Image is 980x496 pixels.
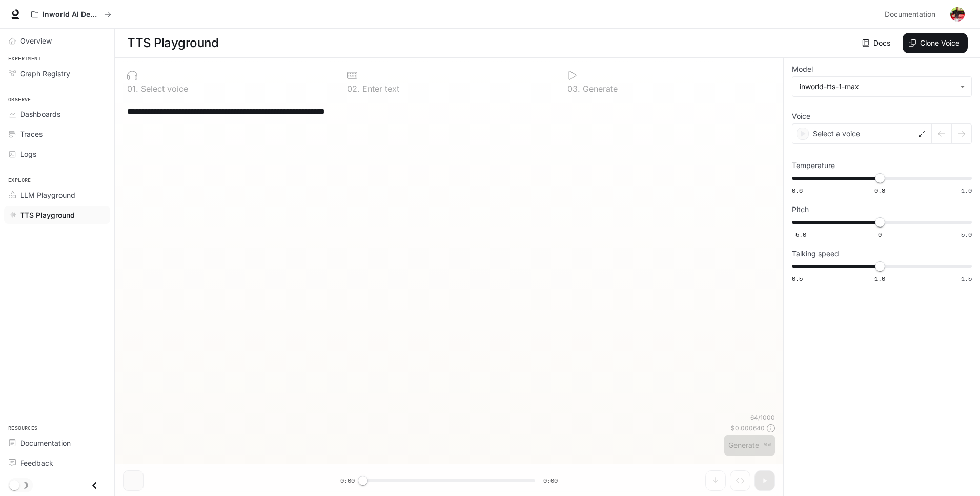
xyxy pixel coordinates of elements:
[792,162,835,169] p: Temperature
[580,85,618,93] p: Generate
[792,113,810,120] p: Voice
[4,186,110,204] a: LLM Playground
[20,458,53,468] span: Feedback
[20,210,75,220] span: TTS Playground
[792,206,809,213] p: Pitch
[874,186,885,195] span: 0.8
[43,10,100,19] p: Inworld AI Demos
[4,454,110,472] a: Feedback
[4,105,110,123] a: Dashboards
[792,274,803,283] span: 0.5
[860,33,894,53] a: Docs
[792,230,806,239] span: -5.0
[885,8,935,21] span: Documentation
[9,479,19,490] span: Dark mode toggle
[947,4,968,25] button: User avatar
[138,85,188,93] p: Select voice
[731,424,765,432] p: $ 0.000640
[792,186,803,195] span: 0.6
[20,149,36,159] span: Logs
[800,81,955,92] div: inworld-tts-1-max
[4,145,110,163] a: Logs
[20,35,52,46] span: Overview
[961,274,972,283] span: 1.5
[961,186,972,195] span: 1.0
[27,4,116,25] button: All workspaces
[950,7,965,22] img: User avatar
[4,125,110,143] a: Traces
[20,438,71,448] span: Documentation
[874,274,885,283] span: 1.0
[792,66,813,73] p: Model
[567,85,580,93] p: 0 3 .
[813,129,860,139] p: Select a voice
[4,32,110,50] a: Overview
[127,33,218,53] h1: TTS Playground
[20,109,60,119] span: Dashboards
[881,4,943,25] a: Documentation
[347,85,360,93] p: 0 2 .
[792,77,971,96] div: inworld-tts-1-max
[83,475,106,496] button: Close drawer
[127,85,138,93] p: 0 1 .
[20,190,75,200] span: LLM Playground
[20,129,43,139] span: Traces
[750,413,775,422] p: 64 / 1000
[961,230,972,239] span: 5.0
[903,33,968,53] button: Clone Voice
[360,85,399,93] p: Enter text
[4,206,110,224] a: TTS Playground
[792,250,839,257] p: Talking speed
[4,434,110,452] a: Documentation
[20,68,70,79] span: Graph Registry
[4,65,110,82] a: Graph Registry
[878,230,882,239] span: 0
